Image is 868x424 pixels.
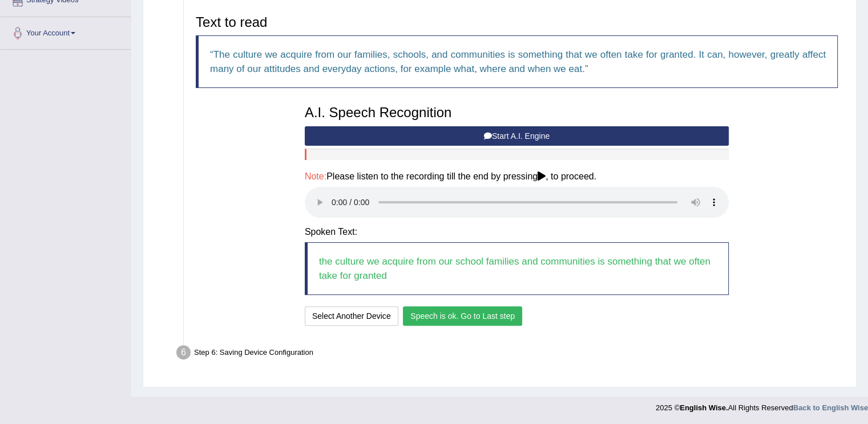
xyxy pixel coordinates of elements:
[196,15,838,30] h3: Text to read
[305,105,729,120] h3: A.I. Speech Recognition
[680,403,728,412] strong: English Wise.
[305,171,326,181] span: Note:
[1,17,131,46] a: Your Account
[403,306,522,326] button: Speech is ok. Go to Last step
[305,126,729,146] button: Start A.I. Engine
[305,242,729,295] blockquote: the culture we acquire from our school families and communities is something that we often take f...
[656,397,868,413] div: 2025 © All Rights Reserved
[305,227,729,237] h4: Spoken Text:
[305,306,398,326] button: Select Another Device
[305,171,729,182] h4: Please listen to the recording till the end by pressing , to proceed.
[210,49,826,74] q: The culture we acquire from our families, schools, and communities is something that we often tak...
[171,342,851,367] div: Step 6: Saving Device Configuration
[793,403,868,412] a: Back to English Wise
